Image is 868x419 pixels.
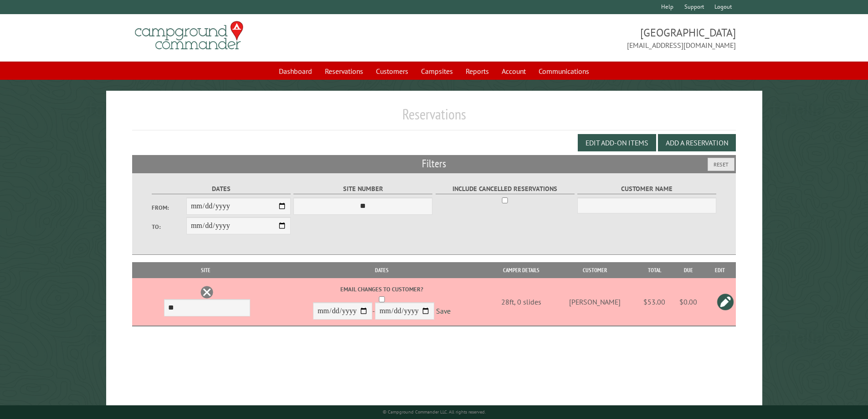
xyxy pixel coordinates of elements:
[416,62,458,80] a: Campsites
[293,184,432,194] label: Site Number
[460,62,494,80] a: Reports
[577,184,716,194] label: Customer Name
[132,18,246,53] img: Campground Commander
[436,307,451,316] a: Save
[578,134,656,151] button: Edit Add-on Items
[132,105,736,130] h1: Reservations
[554,278,636,326] td: [PERSON_NAME]
[273,62,318,80] a: Dashboard
[383,409,486,415] small: © Campground Commander LLC. All rights reserved.
[200,285,214,299] a: Delete this reservation
[434,25,736,51] span: [GEOGRAPHIC_DATA] [EMAIL_ADDRESS][DOMAIN_NAME]
[704,262,736,278] th: Edit
[554,262,636,278] th: Customer
[488,278,554,326] td: 28ft, 0 slides
[277,285,487,294] label: Email changes to customer?
[636,262,673,278] th: Total
[533,62,595,80] a: Communications
[319,62,369,80] a: Reservations
[137,262,276,278] th: Site
[275,262,488,278] th: Dates
[673,262,704,278] th: Due
[152,203,186,212] label: From:
[658,134,736,151] button: Add a Reservation
[436,184,575,194] label: Include Cancelled Reservations
[152,184,291,194] label: Dates
[496,62,531,80] a: Account
[708,158,734,171] button: Reset
[370,62,414,80] a: Customers
[673,278,704,326] td: $0.00
[132,155,736,172] h2: Filters
[277,285,487,322] div: -
[636,278,673,326] td: $53.00
[152,222,186,231] label: To:
[488,262,554,278] th: Camper Details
